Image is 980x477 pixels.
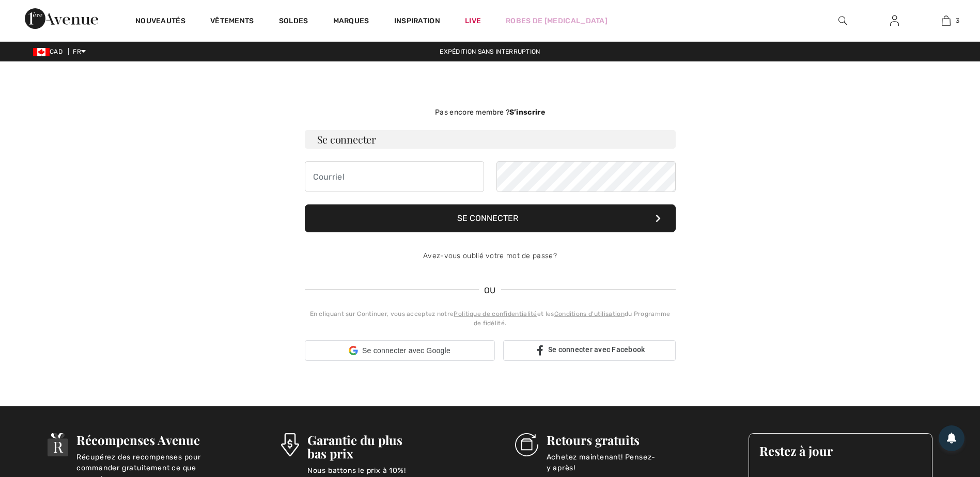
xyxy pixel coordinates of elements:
a: Marques [333,17,369,27]
span: CAD [33,48,67,55]
a: Live [465,15,481,26]
h3: Garantie du plus bas prix [307,433,437,460]
span: OU [479,284,501,297]
span: FR [73,48,86,55]
a: Conditions d'utilisation [554,310,625,317]
p: Récupérez des recompenses pour commander gratuitement ce que vous aimez. [76,452,203,472]
img: Garantie du plus bas prix [281,433,299,456]
span: Se connecter avec Google [362,345,450,356]
img: 1ère Avenue [25,8,98,29]
p: Achetez maintenant! Pensez-y après! [547,452,670,472]
a: Avez-vous oublié votre mot de passe? [423,251,557,260]
span: Se connecter avec Facebook [548,345,645,354]
a: Vêtements [210,17,254,27]
h3: Se connecter [305,130,676,149]
div: En cliquant sur Continuer, vous acceptez notre et les du Programme de fidélité. [305,309,676,328]
img: Retours gratuits [515,433,538,456]
a: Politique de confidentialité [454,310,537,317]
h3: Récompenses Avenue [76,433,203,447]
a: Nouveautés [135,17,185,27]
button: Se connecter [305,204,676,232]
h3: Restez à jour [759,444,922,457]
div: Pas encore membre ? [305,107,676,118]
a: Soldes [279,17,308,27]
input: Courriel [305,161,484,192]
strong: S’inscrire [509,108,545,117]
div: Se connecter avec Google [305,340,495,361]
span: Inspiration [394,17,440,27]
img: Canadian Dollar [33,48,50,56]
a: Se connecter avec Facebook [503,340,676,361]
a: Robes de [MEDICAL_DATA] [506,15,608,26]
img: Récompenses Avenue [48,433,68,456]
h3: Retours gratuits [547,433,670,447]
